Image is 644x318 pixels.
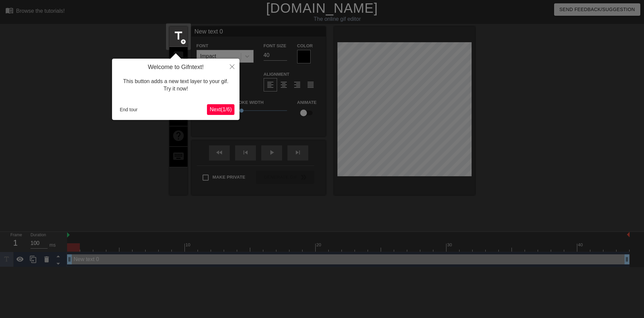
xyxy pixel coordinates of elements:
[117,64,234,71] h4: Welcome to Gifntext!
[117,105,140,115] button: End tour
[210,107,232,112] span: Next ( 1 / 6 )
[207,104,234,115] button: Next
[225,59,239,74] button: Close
[117,71,234,100] div: This button adds a new text layer to your gif. Try it now!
